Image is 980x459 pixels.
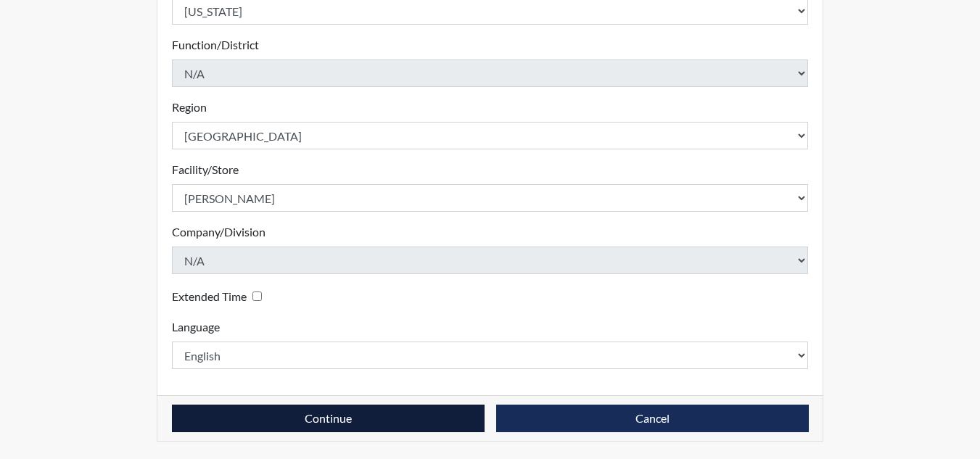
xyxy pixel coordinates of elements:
[172,161,239,178] label: Facility/Store
[172,99,207,116] label: Region
[172,36,259,54] label: Function/District
[496,405,809,432] button: Cancel
[172,223,265,241] label: Company/Division
[172,288,247,305] label: Extended Time
[172,286,268,307] div: Checking this box will provide the interviewee with an accomodation of extra time to answer each ...
[172,318,220,336] label: Language
[172,405,485,432] button: Continue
